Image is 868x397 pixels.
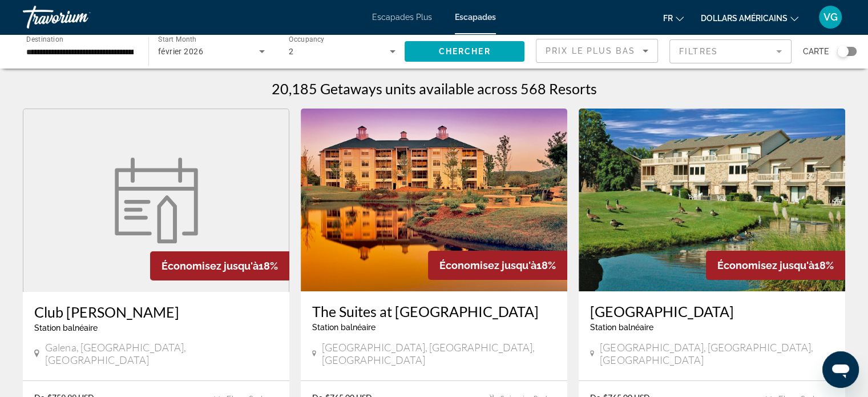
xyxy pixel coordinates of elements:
a: Travorium [23,2,137,32]
a: [GEOGRAPHIC_DATA] [590,303,834,320]
div: 18% [150,251,289,280]
img: week.svg [108,158,205,243]
span: février 2026 [158,47,203,56]
span: Prix ​​​​le plus bas [546,46,635,55]
span: Carte [803,43,829,59]
span: Chercher [439,47,491,56]
span: [GEOGRAPHIC_DATA], [GEOGRAPHIC_DATA], [GEOGRAPHIC_DATA] [600,341,834,366]
iframe: Bouton de lancement de la fenêtre de messagerie [822,351,859,388]
span: Économisez jusqu'à [162,260,259,272]
span: Économisez jusqu'à [717,259,814,271]
font: VG [823,11,838,23]
button: Changer de langue [663,10,684,26]
mat-select: Sort by [546,44,648,58]
span: 2 [289,47,293,56]
span: Économisez jusqu'à [439,259,536,271]
span: Station balnéaire [590,323,653,332]
a: The Suites at [GEOGRAPHIC_DATA] [312,303,556,320]
a: Club [PERSON_NAME] [34,303,278,320]
span: [GEOGRAPHIC_DATA], [GEOGRAPHIC_DATA], [GEOGRAPHIC_DATA] [322,341,556,366]
div: 18% [428,251,567,280]
div: 18% [706,251,845,280]
button: Changer de devise [701,10,798,26]
span: Destination [26,35,63,43]
font: fr [663,14,673,23]
button: Filter [669,39,792,64]
img: 6045E01X.jpg [579,109,845,291]
h1: 20,185 Getaways units available across 568 Resorts [272,80,597,97]
button: Menu utilisateur [815,5,845,29]
span: Station balnéaire [312,323,376,332]
button: Chercher [405,41,524,62]
span: Galena, [GEOGRAPHIC_DATA], [GEOGRAPHIC_DATA] [45,341,278,366]
a: Escapades [455,13,496,22]
span: Station balnéaire [34,323,98,332]
font: dollars américains [701,14,788,23]
span: Start Month [158,35,196,43]
a: Escapades Plus [372,13,432,22]
span: Occupancy [289,35,325,43]
img: 3037E01X.jpg [301,109,567,291]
